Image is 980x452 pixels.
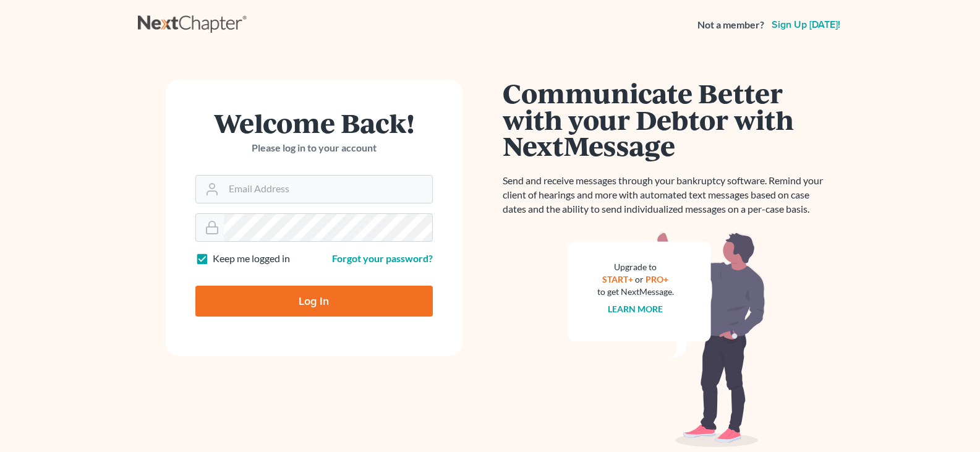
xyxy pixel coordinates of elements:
[195,109,433,136] h1: Welcome Back!
[697,18,764,32] strong: Not a member?
[602,274,633,284] a: START+
[213,252,290,266] label: Keep me logged in
[195,141,433,155] p: Please log in to your account
[769,20,843,30] a: Sign up [DATE]!
[597,261,674,273] div: Upgrade to
[195,286,433,317] input: Log In
[503,80,830,159] h1: Communicate Better with your Debtor with NextMessage
[568,231,765,448] img: nextmessage_bg-59042aed3d76b12b5cd301f8e5b87938c9018125f34e5fa2b7a6b67550977c72.svg
[332,252,433,264] a: Forgot your password?
[646,274,668,284] a: PRO+
[635,274,644,284] span: or
[597,286,674,298] div: to get NextMessage.
[224,176,432,203] input: Email Address
[608,304,663,314] a: Learn more
[503,174,830,216] p: Send and receive messages through your bankruptcy software. Remind your client of hearings and mo...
